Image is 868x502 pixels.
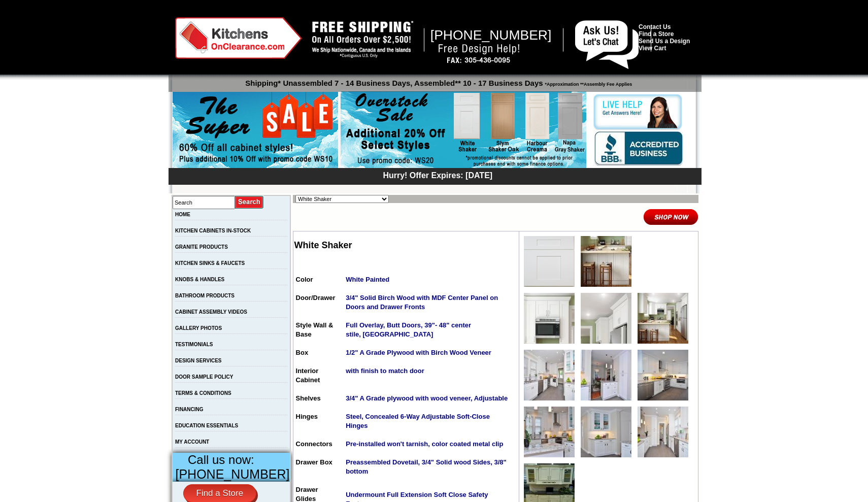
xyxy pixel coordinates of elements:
[175,439,209,445] a: MY ACCOUNT
[175,228,251,233] a: KITCHEN CABINETS IN-STOCK
[296,458,332,466] span: Drawer Box
[346,294,498,311] strong: 3/4" Solid Birch Wood with MDF Center Panel on Doors and Drawer Fronts
[175,293,235,298] a: BATHROOM PRODUCTS
[175,423,238,428] a: EDUCATION ESSENTIALS
[175,244,228,250] a: GRANITE PRODUCTS
[175,358,222,363] a: DESIGN SERVICES
[176,467,290,481] span: [PHONE_NUMBER]
[346,394,508,402] strong: 3/4" A Grade plywood with wood veneer, Adjustable
[174,170,702,180] div: Hurry! Offer Expires: [DATE]
[430,27,552,43] span: [PHONE_NUMBER]
[175,325,222,331] a: GALLERY PHOTOS
[346,367,424,375] strong: with finish to match door
[346,321,471,338] strong: Full Overlay, Butt Doors, 39"- 48" center stile, [GEOGRAPHIC_DATA]
[346,349,491,356] strong: 1/2" A Grade Plywood with Birch Wood Veneer
[639,30,674,38] a: Find a Store
[346,413,490,429] strong: Steel, Concealed 6-Way Adjustable Soft-Close Hinges
[296,321,333,338] span: Style Wall & Base
[346,440,503,448] strong: Pre-installed won't tarnish, color coated metal clip
[175,309,247,315] a: CABINET ASSEMBLY VIDEOS
[188,453,254,466] span: Call us now:
[543,79,632,87] span: *Approximation **Assembly Fee Applies
[346,276,389,283] strong: White Painted
[639,45,666,52] a: View Cart
[175,17,302,59] img: Kitchens on Clearance Logo
[296,440,332,448] span: Connectors
[175,277,224,282] a: KNOBS & HANDLES
[639,38,690,45] a: Send Us a Design
[175,407,204,412] a: FINANCING
[639,23,671,30] a: Contact Us
[296,394,321,402] span: Shelves
[175,342,213,347] a: TESTIMONIALS
[175,390,231,396] a: TERMS & CONDITIONS
[175,212,190,217] a: HOME
[346,458,507,475] strong: Preassembled Dovetail, 3/4" Solid wood Sides, 3/8" bottom
[235,195,264,209] input: Submit
[296,367,320,384] span: Interior Cabinet
[175,260,245,266] a: KITCHEN SINKS & FAUCETS
[294,240,518,251] h2: White Shaker
[296,349,309,356] span: Box
[175,374,233,380] a: DOOR SAMPLE POLICY
[296,276,313,283] span: Color
[296,294,336,302] span: Door/Drawer
[296,413,318,420] span: Hinges
[174,74,702,87] p: Shipping* Unassembled 7 - 14 Business Days, Assembled** 10 - 17 Business Days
